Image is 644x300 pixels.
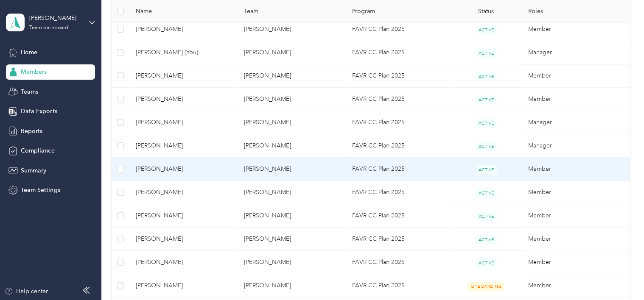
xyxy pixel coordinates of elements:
[136,8,230,15] span: Name
[5,287,48,296] button: Help center
[136,94,230,104] span: [PERSON_NAME]
[129,228,237,251] td: Tina M. Ward
[136,71,230,81] span: [PERSON_NAME]
[345,251,451,274] td: FAVR CC Plan 2025
[136,211,230,220] span: [PERSON_NAME]
[136,48,230,57] span: [PERSON_NAME] (You)
[345,228,451,251] td: FAVR CC Plan 2025
[129,111,237,134] td: Andrew S. Painter
[521,41,629,64] td: Manager
[21,48,37,57] span: Home
[468,282,504,291] span: ONBOARDING
[237,158,345,181] td: Scott Gstell
[237,251,345,274] td: Andrew Painter
[129,134,237,158] td: Andrew T. Watson
[237,88,345,111] td: Scott Gstell
[521,18,629,41] td: Member
[237,228,345,251] td: Andrew Watson
[129,41,237,64] td: Scott E. Gstell (You)
[129,251,237,274] td: Matthew T. Macon
[237,64,345,88] td: C Latasiewicz
[237,111,345,134] td: Andrew Painter
[237,41,345,64] td: Scott Gstell
[345,88,451,111] td: FAVR CC Plan 2025
[345,134,451,158] td: FAVR CC Plan 2025
[237,274,345,297] td: Scott Gstell
[21,127,42,136] span: Reports
[345,41,451,64] td: FAVR CC Plan 2025
[29,14,82,22] div: [PERSON_NAME]
[521,204,629,228] td: Member
[136,164,230,174] span: [PERSON_NAME]
[476,49,497,58] span: ACTIVE
[521,181,629,204] td: Member
[345,18,451,41] td: FAVR CC Plan 2025
[129,158,237,181] td: Michael S. Pittman
[521,251,629,274] td: Member
[521,134,629,158] td: Manager
[237,18,345,41] td: Charles Smith
[345,111,451,134] td: FAVR CC Plan 2025
[129,88,237,111] td: Dustin E. Simpson
[521,111,629,134] td: Manager
[345,204,451,228] td: FAVR CC Plan 2025
[345,64,451,88] td: FAVR CC Plan 2025
[21,87,38,96] span: Teams
[21,186,60,194] span: Team Settings
[129,204,237,228] td: David B. Ward
[136,234,230,244] span: [PERSON_NAME]
[521,64,629,88] td: Member
[129,181,237,204] td: Adam M. Noda
[345,181,451,204] td: FAVR CC Plan 2025
[345,158,451,181] td: FAVR CC Plan 2025
[476,165,497,174] span: ACTIVE
[136,118,230,127] span: [PERSON_NAME]
[345,274,451,297] td: FAVR CC Plan 2025
[136,141,230,150] span: [PERSON_NAME]
[136,188,230,197] span: [PERSON_NAME]
[29,25,68,31] div: Team dashboard
[237,134,345,158] td: Andrew Watson
[129,274,237,297] td: Craig E. Latasiewicz
[521,158,629,181] td: Member
[476,235,497,244] span: ACTIVE
[129,18,237,41] td: Ronald P. Pogue
[476,72,497,81] span: ACTIVE
[21,67,47,76] span: Members
[521,274,629,297] td: Member
[136,25,230,34] span: [PERSON_NAME]
[129,64,237,88] td: Staci E. Schauman
[476,212,497,221] span: ACTIVE
[21,107,57,116] span: Data Exports
[596,253,644,300] iframe: Everlance-gr Chat Button Frame
[521,228,629,251] td: Member
[136,281,230,290] span: [PERSON_NAME]
[476,119,497,128] span: ACTIVE
[136,258,230,267] span: [PERSON_NAME]
[476,258,497,267] span: ACTIVE
[21,166,46,175] span: Summary
[237,181,345,204] td: Scott Gstell
[476,25,497,34] span: ACTIVE
[521,88,629,111] td: Member
[476,189,497,197] span: ACTIVE
[476,95,497,104] span: ACTIVE
[21,146,54,155] span: Compliance
[451,274,521,297] td: ONBOARDING
[476,142,497,151] span: ACTIVE
[237,204,345,228] td: Scott Gstell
